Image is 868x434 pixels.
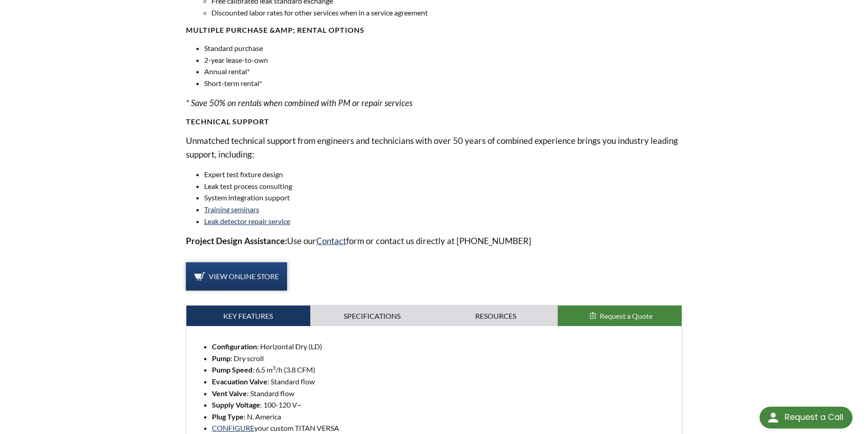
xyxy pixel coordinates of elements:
a: CONFIGURE [212,424,254,432]
span: View Online Store [209,272,279,281]
strong: Evacuation Valve [212,377,267,386]
p: Unmatched technical support from engineers and technicians with over 50 years of combined experie... [186,134,683,161]
a: Contact [316,235,346,246]
li: : Horizontal Dry (LD) [212,341,675,352]
li: your custom TITAN VERSA [212,422,675,434]
li: Expert test fixture design [204,168,683,180]
li: : Standard flow [212,388,675,399]
strong: Project Design Assistance: [186,235,287,246]
div: Request a Call [785,407,843,428]
strong: Pump [212,354,231,363]
span: Request a Quote [600,311,652,320]
em: * Save 50% on rentals when combined with PM or repair services [186,97,412,108]
img: round button [766,410,781,425]
button: Request a Quote [558,306,682,327]
strong: Configuration [212,342,257,351]
li: 2-year lease-to-own [204,54,683,66]
strong: Pump Speed [212,365,252,374]
li: Standard purchase [204,42,683,54]
li: : N. America [212,411,675,423]
li: : Standard flow [212,376,675,388]
a: Leak detector repair service [204,217,290,225]
a: View Online Store [186,262,287,291]
a: Key Features [186,306,310,327]
strong: Vent Valve [212,389,247,398]
li: : 6.5 m /h (3.8 CFM) [212,364,675,376]
li: System integration support [204,192,683,204]
sup: 3 [272,364,276,371]
h4: TECHNICAL SUPPORT [186,117,683,127]
li: Leak test process consulting [204,180,683,192]
h4: MULTIPLE PURCHASE &amp; RENTAL OPTIONS [186,26,683,35]
li: Discounted labor rates for other services when in a service agreement [211,7,683,19]
div: Request a Call [760,407,853,429]
li: : 100-120 V~ [212,399,675,411]
strong: Plug Type [212,412,244,421]
a: Resources [434,306,558,327]
p: Use our form or contact us directly at [PHONE_NUMBER] [186,234,683,248]
a: Specifications [310,306,434,327]
li: Short-term rental* [204,77,683,89]
li: : Dry scroll [212,352,675,364]
a: Training seminars [204,205,259,214]
strong: Supply Voltage [212,400,260,409]
li: Annual rental* [204,66,683,77]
